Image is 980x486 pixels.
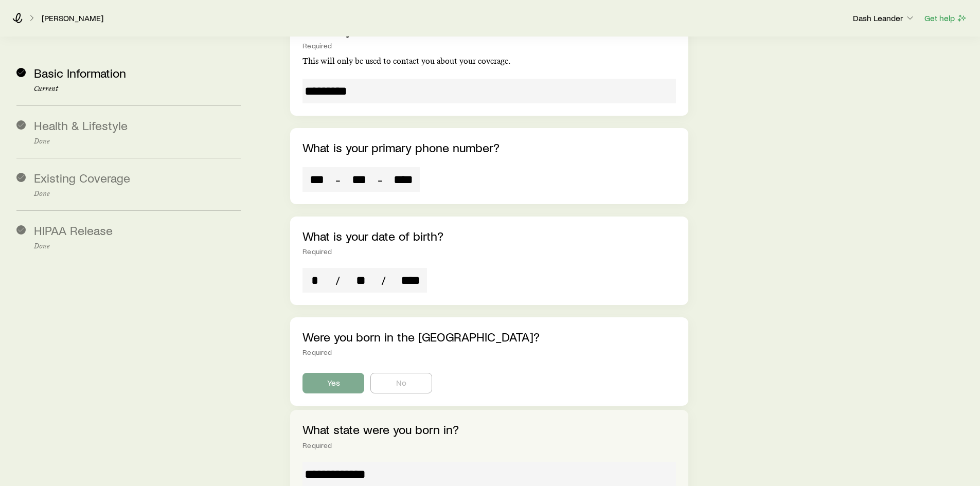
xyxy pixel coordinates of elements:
span: - [335,172,341,187]
button: No [370,373,432,393]
span: Health & Lifestyle [34,118,128,133]
p: What is your date of birth? [302,229,675,243]
span: Existing Coverage [34,170,130,185]
p: Were you born in the [GEOGRAPHIC_DATA]? [302,330,675,344]
button: Yes [302,373,364,393]
button: Dash Leander [852,12,916,25]
span: HIPAA Release [34,223,113,238]
div: Required [302,441,675,449]
div: Required [302,348,675,356]
span: / [331,273,344,287]
span: / [377,273,390,287]
span: - [378,172,383,187]
label: What state were you born in? [302,422,459,437]
button: Get help [924,12,968,24]
div: Required [302,42,675,50]
span: Basic Information [34,65,126,80]
a: [PERSON_NAME] [41,13,104,23]
p: Done [34,137,241,146]
p: Done [34,242,241,250]
p: This will only be used to contact you about your coverage. [302,56,675,66]
p: Done [34,190,241,198]
p: What is your primary phone number? [302,140,675,155]
p: Current [34,85,241,93]
div: Required [302,247,675,256]
p: Dash Leander [853,13,915,23]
